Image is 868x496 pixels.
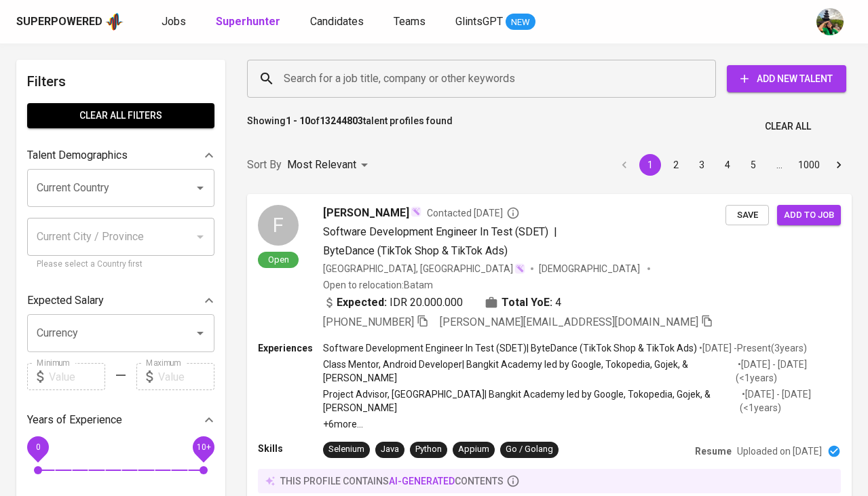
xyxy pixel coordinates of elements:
[381,443,399,456] div: Java
[389,476,455,487] span: AI-generated
[736,358,841,385] p: • [DATE] - [DATE] ( <1 years )
[105,12,124,32] img: app logo
[27,287,214,314] div: Expected Salary
[555,294,561,311] span: 4
[794,154,824,176] button: Go to page 1000
[323,341,697,355] p: Software Development Engineer In Test (SDET) | ByteDance (TikTok Shop & TikTok Ads)
[717,154,738,176] button: Go to page 4
[611,154,852,176] nav: pagination navigation
[310,14,366,31] a: Candidates
[323,417,841,431] p: +6 more ...
[816,8,844,35] img: eva@glints.com
[323,358,736,385] p: Class Mentor, Android Developer | Bangkit Academy led by Google, Tokopedia, Gojek, & [PERSON_NAME]
[323,387,740,415] p: Project Advisor, [GEOGRAPHIC_DATA] | Bangkit Academy led by Google, Tokopedia, Gojek, & [PERSON_N...
[765,118,811,135] span: Clear All
[320,115,363,126] b: 13244803
[158,363,214,390] input: Value
[258,205,299,246] div: F
[323,244,508,257] span: ByteDance (TikTok Shop & TikTok Ads)
[323,278,433,292] p: Open to relocation : Batam
[162,15,186,28] span: Jobs
[247,157,282,173] p: Sort By
[16,14,102,30] div: Superpowered
[337,294,387,311] b: Expected:
[455,15,503,28] span: GlintsGPT
[784,208,834,223] span: Add to job
[27,103,214,128] button: Clear All filters
[263,254,295,265] span: Open
[37,258,205,271] p: Please select a Country first
[49,363,105,390] input: Value
[740,387,841,415] p: • [DATE] - [DATE] ( <1 years )
[415,443,442,456] div: Python
[247,114,453,139] p: Showing of talent profiles found
[458,443,489,456] div: Appium
[691,154,713,176] button: Go to page 3
[323,316,414,328] span: [PHONE_NUMBER]
[38,107,204,124] span: Clear All filters
[394,14,428,31] a: Teams
[191,324,210,343] button: Open
[191,178,210,197] button: Open
[695,444,732,458] p: Resume
[328,443,364,456] div: Selenium
[759,114,816,139] button: Clear All
[323,205,409,221] span: [PERSON_NAME]
[162,14,189,31] a: Jobs
[440,316,698,328] span: [PERSON_NAME][EMAIL_ADDRESS][DOMAIN_NAME]
[738,71,835,88] span: Add New Talent
[539,262,642,275] span: [DEMOGRAPHIC_DATA]
[394,15,426,28] span: Teams
[27,406,214,434] div: Years of Experience
[216,14,283,31] a: Superhunter
[506,16,535,29] span: NEW
[665,154,687,176] button: Go to page 2
[768,158,790,172] div: …
[27,412,122,428] p: Years of Experience
[697,341,807,355] p: • [DATE] - Present ( 3 years )
[323,225,548,238] span: Software Development Engineer In Test (SDET)
[727,65,846,92] button: Add New Talent
[323,294,463,311] div: IDR 20.000.000
[427,206,520,220] span: Contacted [DATE]
[323,262,525,275] div: [GEOGRAPHIC_DATA], [GEOGRAPHIC_DATA]
[280,474,504,488] p: this profile contains contents
[16,12,124,32] a: Superpoweredapp logo
[506,206,520,220] svg: By Batam recruiter
[310,15,364,28] span: Candidates
[737,444,822,458] p: Uploaded on [DATE]
[27,142,214,169] div: Talent Demographics
[455,14,535,31] a: GlintsGPT NEW
[216,15,280,28] b: Superhunter
[502,294,552,311] b: Total YoE:
[35,442,40,452] span: 0
[639,154,661,176] button: page 1
[258,442,323,455] p: Skills
[732,208,762,223] span: Save
[506,443,553,456] div: Go / Golang
[725,205,769,226] button: Save
[27,292,104,309] p: Expected Salary
[287,153,373,178] div: Most Relevant
[742,154,764,176] button: Go to page 5
[196,442,210,452] span: 10+
[828,154,850,176] button: Go to next page
[27,147,128,164] p: Talent Demographics
[286,115,310,126] b: 1 - 10
[27,71,214,92] h6: Filters
[287,157,356,173] p: Most Relevant
[258,341,323,355] p: Experiences
[554,224,557,240] span: |
[514,263,525,274] img: magic_wand.svg
[777,205,841,226] button: Add to job
[411,206,421,217] img: magic_wand.svg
